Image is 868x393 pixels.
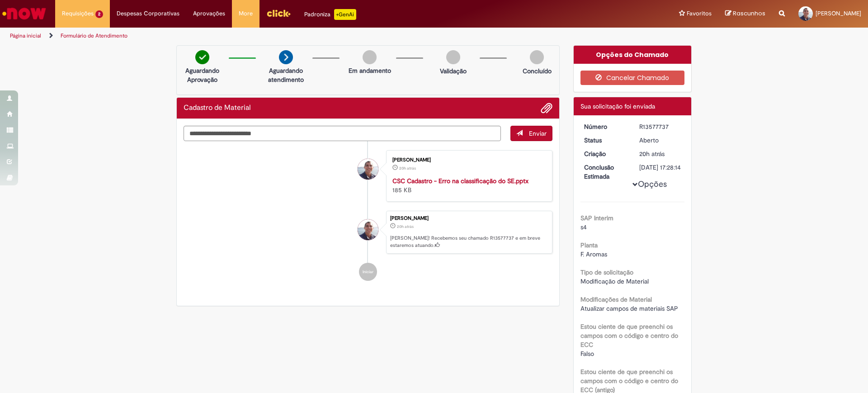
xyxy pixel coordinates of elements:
[580,214,613,222] b: SAP Interim
[687,9,712,18] span: Favoritos
[184,211,552,254] li: Francisco Arnaldo De Oliveira
[580,322,678,349] b: Estou ciente de que preenchi os campos com o código e centro do ECC
[580,223,587,231] span: s4
[574,46,692,64] div: Opções do Chamado
[523,66,552,76] p: Concluído
[446,50,460,64] img: img-circle-grey.png
[117,9,179,18] span: Despesas Corporativas
[193,9,225,18] span: Aprovações
[639,163,681,172] div: [DATE] 17:28:14
[184,104,251,112] h2: Cadastro de Material Histórico de tíquete
[266,6,291,20] img: click_logo_yellow_360x200.png
[363,50,377,64] img: img-circle-grey.png
[184,141,552,290] ul: Histórico de tíquete
[397,224,414,229] span: 20h atrás
[580,241,598,249] b: Planta
[577,163,633,181] dt: Conclusão Estimada
[180,66,224,84] p: Aguardando Aprovação
[639,149,681,158] div: 29/09/2025 15:28:06
[580,102,655,110] span: Sua solicitação foi enviada
[264,66,308,84] p: Aguardando atendimento
[7,28,572,44] ul: Trilhas de página
[390,235,547,249] p: [PERSON_NAME]! Recebemos seu chamado R13577737 e em breve estaremos atuando.
[541,102,552,114] button: Adicionar anexos
[10,32,41,39] a: Página inicial
[399,166,416,171] time: 29/09/2025 14:28:01
[529,129,547,137] span: Enviar
[62,9,94,18] span: Requisições
[580,350,594,358] span: Falso
[392,177,528,185] a: CSC Cadastro - Erro na classificação do SE.pptx
[733,9,765,18] span: Rascunhos
[304,9,356,20] div: Padroniza
[639,150,665,158] span: 20h atrás
[530,50,544,64] img: img-circle-grey.png
[577,136,633,145] dt: Status
[358,219,378,240] div: Francisco Arnaldo De Oliveira
[580,295,652,303] b: Modificações de Material
[95,10,103,18] span: 2
[1,5,47,23] img: ServiceNow
[239,9,253,18] span: More
[580,277,649,285] span: Modificação de Material
[61,32,127,39] a: Formulário de Atendimento
[580,250,607,258] span: F. Aromas
[577,149,633,158] dt: Criação
[580,268,633,276] b: Tipo de solicitação
[725,9,765,18] a: Rascunhos
[580,304,678,313] span: Atualizar campos de materiais SAP
[279,50,293,64] img: arrow-next.png
[577,122,633,131] dt: Número
[390,216,547,221] div: [PERSON_NAME]
[440,66,467,76] p: Validação
[397,224,414,229] time: 29/09/2025 14:28:06
[639,122,681,131] div: R13577737
[392,157,543,163] div: [PERSON_NAME]
[816,9,861,17] span: [PERSON_NAME]
[358,159,378,180] div: Francisco Arnaldo De Oliveira
[639,136,681,145] div: Aberto
[639,150,665,158] time: 29/09/2025 14:28:06
[399,166,416,171] span: 20h atrás
[392,176,543,194] div: 185 KB
[580,71,685,85] button: Cancelar Chamado
[184,126,501,141] textarea: Digite sua mensagem aqui...
[334,9,356,20] p: +GenAi
[349,66,391,75] p: Em andamento
[195,50,209,64] img: check-circle-green.png
[510,126,552,141] button: Enviar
